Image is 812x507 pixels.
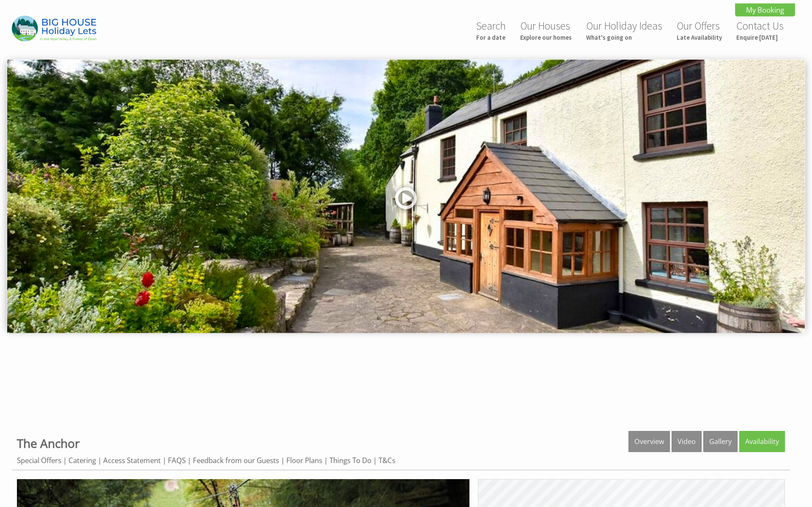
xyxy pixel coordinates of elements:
[17,455,61,465] a: Special Offers
[703,431,738,452] a: Gallery
[168,455,186,465] a: FAQS
[677,19,722,41] a: Our OffersLate Availability
[735,3,795,16] a: My Booking
[329,455,371,465] a: Things To Do
[672,431,702,452] a: Video
[69,455,96,465] a: Catering
[103,455,161,465] a: Access Statement
[520,33,572,41] small: Explore our homes
[286,455,322,465] a: Floor Plans
[476,33,506,41] small: For a date
[677,33,722,41] small: Late Availability
[5,357,807,420] iframe: Customer reviews powered by Trustpilot
[586,19,662,41] a: Our Holiday IdeasWhat's going on
[476,19,506,41] a: SearchFor a date
[193,455,279,465] a: Feedback from our Guests
[379,455,395,465] a: T&Cs
[520,19,572,41] a: Our HousesExplore our homes
[736,33,784,41] small: Enquire [DATE]
[628,431,670,452] a: Overview
[17,435,80,451] a: The Anchor
[586,33,662,41] small: What's going on
[736,19,784,41] a: Contact UsEnquire [DATE]
[739,431,785,452] a: Availability
[12,16,96,41] img: Big House Holiday Lets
